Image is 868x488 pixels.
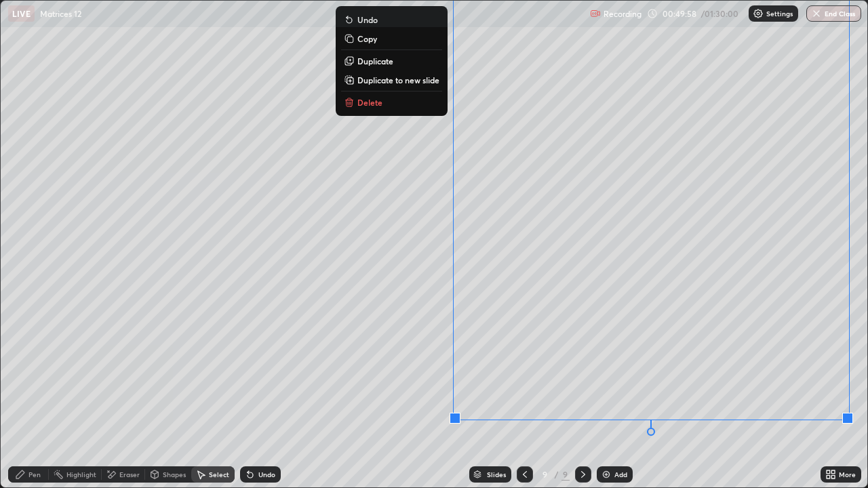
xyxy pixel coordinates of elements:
div: / [555,470,559,479]
div: Eraser [119,471,140,478]
div: Select [209,471,229,478]
p: Settings [766,10,793,17]
button: Duplicate [341,53,442,69]
div: Highlight [66,471,96,478]
p: Matrices 12 [40,8,81,19]
p: Duplicate to new slide [357,75,439,85]
p: Copy [357,33,377,44]
div: More [839,471,856,478]
img: recording.375f2c34.svg [590,8,601,19]
p: Recording [604,9,642,19]
div: Undo [258,471,275,478]
p: LIVE [12,8,31,19]
button: Duplicate to new slide [341,72,442,88]
button: End Class [806,5,861,22]
div: Slides [487,471,506,478]
div: Pen [28,471,41,478]
div: 9 [538,470,552,479]
img: class-settings-icons [753,8,764,19]
img: add-slide-button [601,469,612,480]
p: Duplicate [357,56,393,66]
div: Add [614,471,627,478]
div: Shapes [163,471,186,478]
div: 9 [561,468,570,481]
img: end-class-cross [811,8,822,19]
button: Delete [341,94,442,110]
button: Copy [341,30,442,47]
p: Delete [357,97,382,108]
